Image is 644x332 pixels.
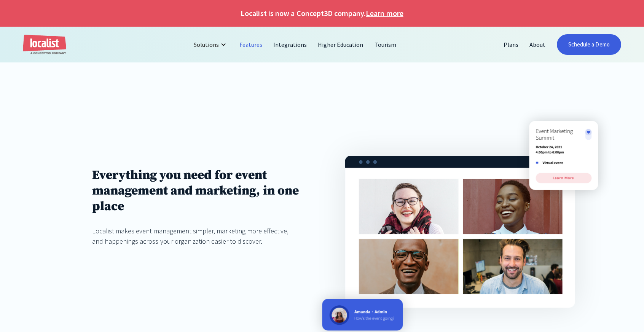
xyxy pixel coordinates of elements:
a: Tourism [369,35,402,54]
a: Learn more [366,8,403,19]
h1: Everything you need for event management and marketing, in one place [92,168,299,214]
a: Plans [498,35,524,54]
a: Higher Education [312,35,369,54]
a: Integrations [268,35,312,54]
a: home [23,35,66,55]
div: Solutions [188,35,234,54]
div: Localist makes event management simpler, marketing more effective, and happenings across your org... [92,226,299,246]
a: Schedule a Demo [557,34,621,55]
a: Features [234,35,268,54]
div: Solutions [194,40,219,49]
a: About [524,35,551,54]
